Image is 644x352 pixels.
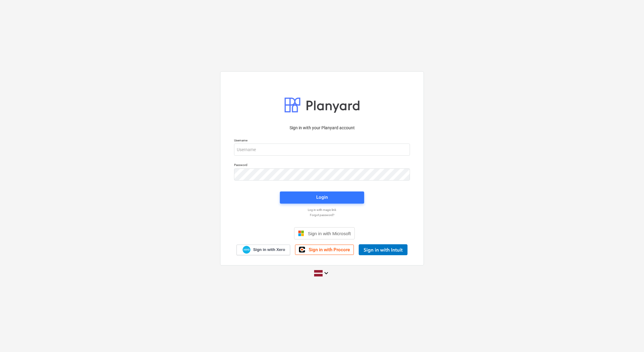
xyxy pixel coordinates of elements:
[234,144,410,156] input: Username
[234,125,410,131] p: Sign in with your Planyard account
[234,138,410,144] p: Username
[295,245,354,255] a: Sign in with Procore
[280,191,364,204] button: Login
[316,193,328,201] div: Login
[253,247,285,252] span: Sign in with Xero
[236,245,290,255] a: Sign in with Xero
[309,247,350,252] span: Sign in with Procore
[231,213,413,217] a: Forgot password?
[308,231,351,236] span: Sign in with Microsoft
[323,269,330,277] i: keyboard_arrow_down
[243,246,250,254] img: Xero logo
[234,163,410,168] p: Password
[231,208,413,212] a: Log in with magic link
[298,230,304,236] img: Microsoft logo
